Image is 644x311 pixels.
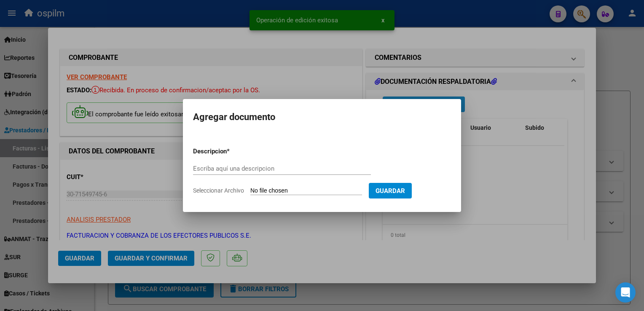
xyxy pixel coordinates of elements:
p: Descripcion [193,147,271,156]
span: Guardar [376,187,405,195]
div: Open Intercom Messenger [615,282,636,303]
button: Guardar [369,183,412,198]
h2: Agregar documento [193,109,451,125]
span: Seleccionar Archivo [193,187,244,194]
